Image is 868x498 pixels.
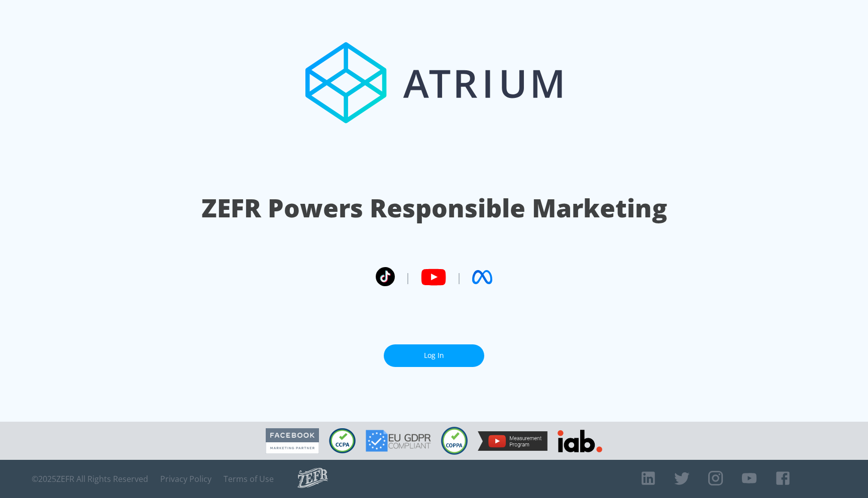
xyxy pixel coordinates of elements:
span: | [456,270,462,285]
a: Privacy Policy [160,474,211,484]
h1: ZEFR Powers Responsible Marketing [201,191,667,225]
a: Log In [384,344,484,367]
img: IAB [558,430,602,452]
span: © 2025 ZEFR All Rights Reserved [32,474,148,484]
img: Facebook Marketing Partner [266,428,319,454]
a: Terms of Use [224,474,274,484]
span: | [405,270,411,285]
img: CCPA Compliant [329,428,356,453]
img: GDPR Compliant [366,430,431,452]
img: COPPA Compliant [441,427,468,455]
img: YouTube Measurement Program [478,431,548,451]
